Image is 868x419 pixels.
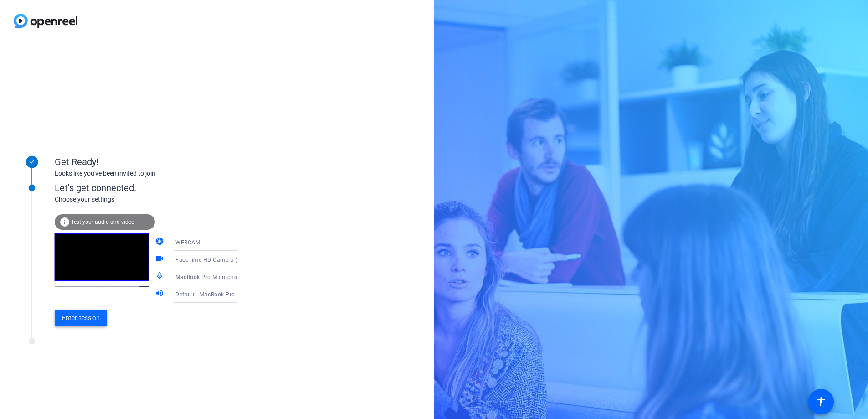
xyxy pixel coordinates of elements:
span: Enter session [62,313,100,323]
span: WEBCAM [175,239,200,246]
span: Default - MacBook Pro Speakers (Built-in) [175,290,285,298]
span: FaceTime HD Camera (2C0E:82E3) [175,256,269,263]
span: MacBook Pro Microphone (Built-in) [175,273,268,280]
div: Let's get connected. [55,181,256,195]
mat-icon: camera [155,237,166,248]
mat-icon: videocam [155,254,166,265]
mat-icon: mic_none [155,271,166,282]
mat-icon: info [59,217,70,228]
div: Looks like you've been invited to join [55,169,237,178]
div: Get Ready! [55,155,237,169]
button: Enter session [55,310,107,326]
mat-icon: volume_up [155,289,166,300]
mat-icon: accessibility [816,396,827,407]
div: Choose your settings [55,195,256,204]
span: Test your audio and video [71,219,134,225]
